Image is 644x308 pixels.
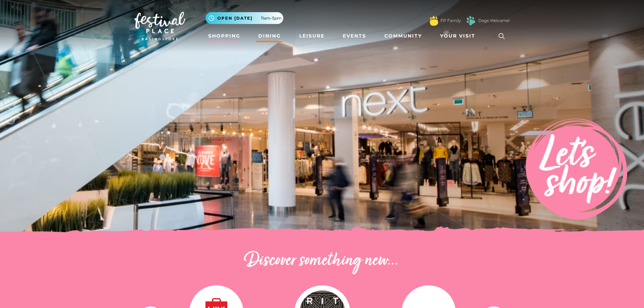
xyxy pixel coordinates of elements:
a: Dining [256,30,284,42]
a: FP Family [440,18,461,24]
a: Events [340,30,369,42]
a: Shopping [206,30,243,42]
span: Open [DATE] [217,15,253,21]
img: Festival Place Logo [135,12,185,40]
a: Community [382,30,425,42]
button: Open [DATE] 11am-5pm [206,12,283,24]
h2: Discover something new... [135,250,510,272]
a: Leisure [296,30,327,42]
a: Your Visit [437,30,481,42]
span: 11am-5pm [261,15,282,21]
a: Dogs Welcome! [478,18,510,24]
span: Your Visit [440,32,475,40]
